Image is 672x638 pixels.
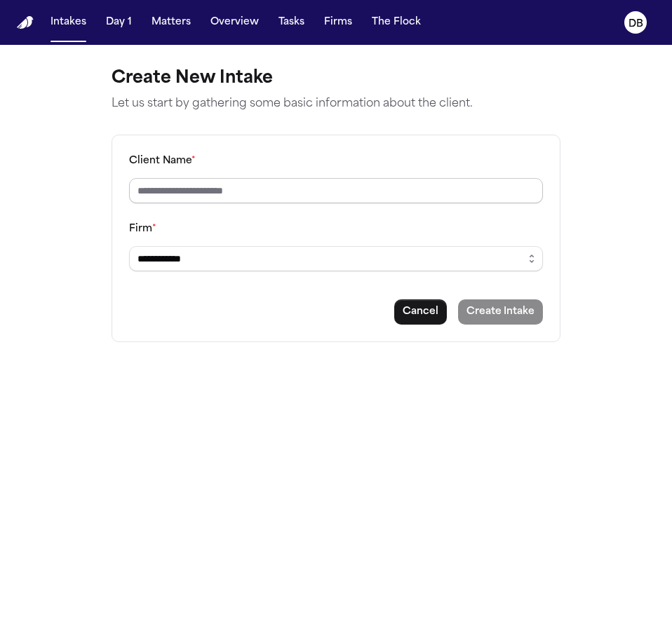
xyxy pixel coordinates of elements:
label: Client Name [129,156,196,166]
h1: Create New Intake [112,67,560,90]
button: Create intake [458,299,543,325]
button: Cancel intake creation [394,299,447,325]
img: Finch Logo [17,16,34,29]
input: Client name [129,178,543,203]
button: The Flock [366,10,426,35]
button: Tasks [273,10,310,35]
input: Select a firm [129,246,543,271]
label: Firm [129,224,156,234]
button: Day 1 [100,10,137,35]
button: Matters [146,10,196,35]
button: Firms [318,10,358,35]
button: Intakes [45,10,92,35]
a: Home [17,16,34,29]
p: Let us start by gathering some basic information about the client. [112,95,560,112]
button: Overview [205,10,264,35]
